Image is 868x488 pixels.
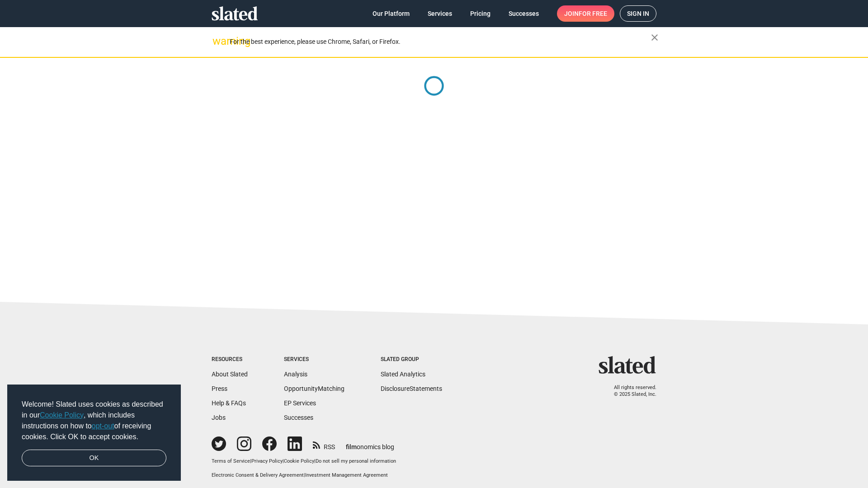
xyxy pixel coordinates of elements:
[604,385,656,398] p: All rights reserved. © 2025 Slated, Inc.
[284,414,313,421] a: Successes
[620,5,656,22] a: Sign in
[346,443,357,450] span: film
[283,458,284,464] span: |
[381,385,442,392] a: DisclosureStatements
[381,371,425,378] a: Slated Analytics
[230,36,651,48] div: For the best experience, please use Chrome, Safari, or Firefox.
[212,472,304,478] a: Electronic Consent & Delivery Agreement
[212,36,223,47] mat-icon: warning
[212,414,226,421] a: Jobs
[250,458,251,464] span: |
[373,5,410,22] span: Our Platform
[381,356,442,363] div: Slated Group
[428,5,452,22] span: Services
[212,356,248,363] div: Resources
[284,385,344,392] a: OpportunityMatching
[284,458,314,464] a: Cookie Policy
[649,32,660,43] mat-icon: close
[22,399,166,442] span: Welcome! Slated uses cookies as described in our , which includes instructions on how to of recei...
[564,5,607,22] span: Join
[7,385,181,481] div: cookieconsent
[304,472,305,478] span: |
[22,450,166,467] a: dismiss cookie message
[501,5,546,22] a: Successes
[284,399,316,407] a: EP Services
[305,472,388,478] a: Investment Management Agreement
[313,437,335,451] a: RSS
[316,458,396,465] button: Do not sell my personal information
[284,356,344,363] div: Services
[557,5,614,22] a: Joinfor free
[627,6,649,21] span: Sign in
[579,5,607,22] span: for free
[92,422,114,430] a: opt-out
[470,5,491,22] span: Pricing
[420,5,459,22] a: Services
[463,5,498,22] a: Pricing
[212,371,248,378] a: About Slated
[365,5,417,22] a: Our Platform
[212,385,227,392] a: Press
[212,399,246,407] a: Help & FAQs
[40,411,84,419] a: Cookie Policy
[346,436,394,451] a: filmonomics blog
[212,458,250,464] a: Terms of Service
[251,458,283,464] a: Privacy Policy
[284,371,307,378] a: Analysis
[509,5,539,22] span: Successes
[314,458,316,464] span: |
